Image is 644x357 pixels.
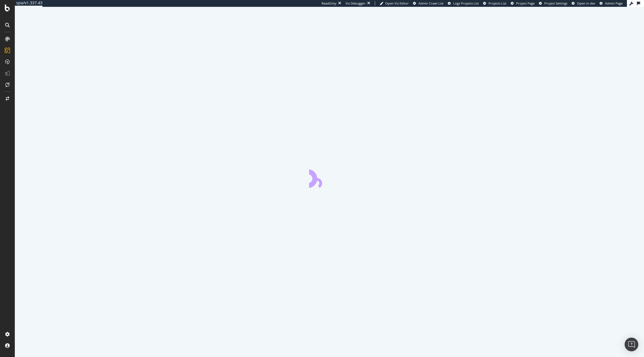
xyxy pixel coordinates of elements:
a: Project Settings [539,1,567,6]
a: Open Viz Editor [380,1,409,6]
span: Logs Projects List [453,1,479,5]
a: Admin Crawl List [413,1,443,6]
a: Logs Projects List [448,1,479,6]
span: Open Viz Editor [385,1,409,5]
span: Admin Crawl List [418,1,443,5]
span: Project Page [516,1,535,5]
a: Projects List [483,1,506,6]
span: Project Settings [544,1,567,5]
span: Projects List [488,1,506,5]
div: Open Intercom Messenger [625,338,638,351]
a: Open in dev [572,1,595,6]
div: animation [309,167,350,188]
span: Admin Page [605,1,623,5]
span: Open in dev [577,1,595,5]
a: Admin Page [600,1,623,6]
div: Viz Debugger: [345,1,366,6]
a: Project Page [511,1,535,6]
div: ReadOnly: [322,1,337,6]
